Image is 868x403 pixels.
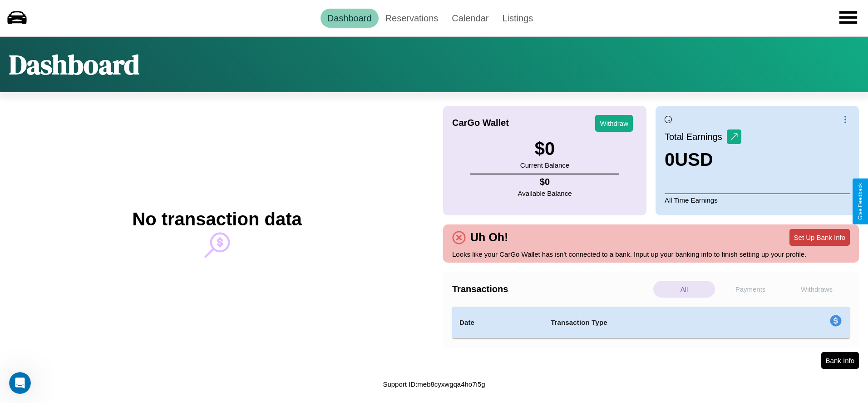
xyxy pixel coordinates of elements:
[665,129,727,145] p: Total Earnings
[132,209,301,229] h2: No transaction data
[857,183,863,220] div: Give Feedback
[786,281,848,298] p: Withdraws
[383,378,485,390] p: Support ID: meb8cyxwgqa4ho7i5g
[459,317,536,328] h4: Date
[452,118,509,128] h4: CarGo Wallet
[495,9,540,28] a: Listings
[518,187,572,199] p: Available Balance
[665,194,850,206] p: All Time Earnings
[321,9,379,28] a: Dashboard
[466,231,513,244] h4: Uh Oh!
[821,352,859,369] button: Bank Info
[518,177,572,187] h4: $ 0
[653,281,715,298] p: All
[789,229,850,246] button: Set Up Bank Info
[595,115,633,132] button: Withdraw
[665,149,741,170] h3: 0 USD
[452,284,651,294] h4: Transactions
[9,46,139,83] h1: Dashboard
[520,159,569,171] p: Current Balance
[452,248,850,260] p: Looks like your CarGo Wallet has isn't connected to a bank. Input up your banking info to finish ...
[379,9,445,28] a: Reservations
[452,307,850,338] table: simple table
[720,281,781,298] p: Payments
[9,372,31,394] iframe: Intercom live chat
[445,9,495,28] a: Calendar
[551,317,756,328] h4: Transaction Type
[520,139,569,159] h3: $ 0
